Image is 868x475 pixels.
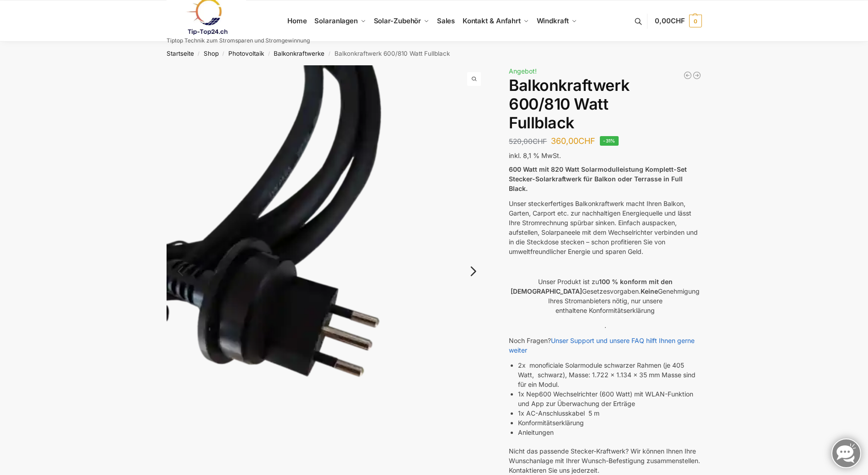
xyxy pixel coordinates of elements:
[671,16,685,25] span: CHF
[518,389,701,408] li: 1x Nep600 Wechselrichter (600 Watt) mit WLAN-Funktion und App zur Überwachung der Erträge
[511,278,673,295] strong: 100 % konform mit den [DEMOGRAPHIC_DATA]
[509,67,537,75] span: Angebot!
[509,337,695,354] a: Unser Support und unsere FAQ hilft Ihnen gerne weiter
[509,277,701,315] p: Unser Produkt ist zu Gesetzesvorgaben. Genehmigung Ihres Stromanbieters nötig, nur unsere enthalt...
[509,199,701,256] p: Unser steckerfertiges Balkonkraftwerk macht Ihren Balkon, Garten, Carport etc. zur nachhaltigen E...
[167,38,310,43] p: Tiptop Technik zum Stromsparen und Stromgewinnung
[433,0,458,42] a: Sales
[509,165,687,192] strong: 600 Watt mit 820 Watt Solarmodulleistung Komplett-Set Stecker-Solarkraftwerk für Balkon oder Terr...
[204,50,219,57] a: Shop
[437,16,455,25] span: Sales
[194,50,204,58] span: /
[509,137,547,146] bdi: 520,00
[509,446,701,475] p: Nicht das passende Stecker-Kraftwerk? Wir können Ihnen Ihre Wunschanlage mit Ihrer Wunsch-Befesti...
[458,0,533,42] a: Kontakt & Anfahrt
[264,50,274,58] span: /
[533,137,547,146] span: CHF
[509,152,561,159] span: inkl. 8,1 % MwSt.
[600,136,619,146] span: -31%
[274,50,324,57] a: Balkonkraftwerke
[641,287,658,295] strong: Keine
[518,360,701,389] li: 2x monoficiale Solarmodule schwarzer Rahmen (je 405 Watt, schwarz), Masse: 1.722 x 1.134 x 35 mm ...
[683,71,692,80] a: Balkonkraftwerk 445/600 Watt Bificial
[533,0,581,42] a: Windkraft
[509,321,701,330] p: .
[551,136,595,146] bdi: 360,00
[655,7,701,35] a: 0,00CHF 0
[311,0,370,42] a: Solaranlagen
[463,16,521,25] span: Kontakt & Anfahrt
[518,408,701,418] li: 1x AC-Anschlusskabel 5 m
[655,16,685,25] span: 0,00
[689,15,702,27] span: 0
[692,71,701,80] a: Balkonkraftwerk 405/600 Watt erweiterbar
[518,418,701,427] li: Konformitätserklärung
[228,50,264,57] a: Photovoltaik
[167,50,194,57] a: Startseite
[314,16,358,25] span: Solaranlagen
[370,0,433,42] a: Solar-Zubehör
[150,42,718,65] nav: Breadcrumb
[487,65,809,421] img: Balkonkraftwerk 600/810 Watt Fullblack 7
[578,136,595,146] span: CHF
[219,50,228,58] span: /
[324,50,334,58] span: /
[509,336,701,355] p: Noch Fragen?
[509,76,701,132] h1: Balkonkraftwerk 600/810 Watt Fullblack
[518,427,701,437] li: Anleitungen
[374,16,421,25] span: Solar-Zubehör
[537,16,569,25] span: Windkraft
